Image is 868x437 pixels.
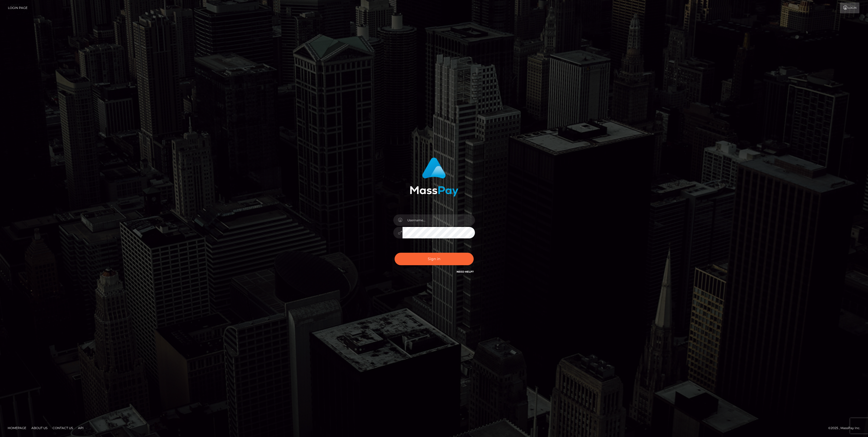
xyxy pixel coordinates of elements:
[395,253,474,265] button: Sign in
[410,157,458,197] img: MassPay Login
[457,270,474,273] a: Need Help?
[51,424,75,432] a: Contact Us
[29,424,49,432] a: About Us
[6,424,28,432] a: Homepage
[76,424,86,432] a: API
[402,214,475,226] input: Username...
[828,425,864,431] div: © 2025 , MassPay Inc.
[8,3,28,13] a: Login Page
[840,3,859,13] a: Login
